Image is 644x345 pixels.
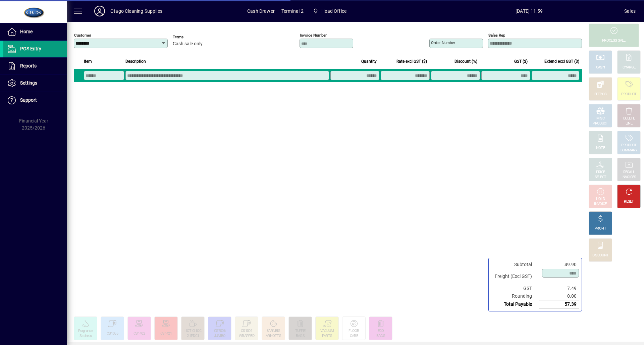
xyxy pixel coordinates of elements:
[184,329,201,334] div: HOT CHOC
[187,334,199,339] div: 2HPDC1
[396,58,427,65] span: Rate excl GST ($)
[594,92,607,97] div: EFTPOS
[488,33,505,38] mat-label: Sales rep
[3,92,67,109] a: Support
[89,5,110,17] button: Profile
[539,300,579,308] td: 57.39
[20,46,41,51] span: POS Entry
[310,5,349,17] span: Head Office
[623,65,636,70] div: CHARGE
[239,334,254,339] div: WRAPPED
[596,65,605,70] div: CASH
[281,6,304,16] span: Terminal 2
[491,261,539,268] td: Subtotal
[267,329,280,334] div: 8ARNBIS
[626,121,632,126] div: LINE
[107,331,118,336] div: CS1055
[596,146,605,151] div: NOTE
[173,41,203,47] span: Cash sale only
[20,29,33,34] span: Home
[602,38,626,43] div: PROCESS SALE
[3,75,67,92] a: Settings
[350,334,358,339] div: CARE
[593,121,608,126] div: PRODUCT
[3,23,67,40] a: Home
[539,285,579,292] td: 7.49
[431,40,455,45] mat-label: Order number
[322,334,332,339] div: PARTS
[79,334,92,339] div: Sachets
[539,261,579,268] td: 49.90
[247,6,275,16] span: Cash Drawer
[74,33,91,38] mat-label: Customer
[20,63,37,68] span: Reports
[110,6,162,16] div: Otago Cleaning Supplies
[78,329,93,334] div: Fragrance
[621,148,637,153] div: SUMMARY
[378,329,384,334] div: ECO
[84,58,92,65] span: Item
[491,285,539,292] td: GST
[376,334,385,339] div: BAGS
[214,334,226,339] div: JUMBO
[160,331,172,336] div: CS1421
[592,253,608,258] div: DISCOUNT
[514,58,528,65] span: GST ($)
[133,331,145,336] div: CS1402
[125,58,146,65] span: Description
[595,175,606,180] div: SELECT
[20,80,37,86] span: Settings
[622,175,636,180] div: INVOICES
[596,116,604,121] div: MISC
[623,116,635,121] div: DELETE
[296,334,305,339] div: BAGS
[300,33,327,38] mat-label: Invoice number
[544,58,579,65] span: Extend excl GST ($)
[595,226,606,231] div: PROFIT
[241,329,252,334] div: CS1001
[596,197,605,202] div: HOLD
[348,329,359,334] div: FLOOR
[173,35,213,39] span: Terms
[434,6,624,16] span: [DATE] 11:59
[320,329,334,334] div: VACUUM
[295,329,306,334] div: TUFFIE
[214,329,225,334] div: CS7006
[491,268,539,285] td: Freight (Excl GST)
[321,6,346,16] span: Head Office
[20,97,37,103] span: Support
[491,292,539,300] td: Rounding
[3,58,67,75] a: Reports
[624,6,636,16] div: Sales
[491,300,539,308] td: Total Payable
[621,92,636,97] div: PRODUCT
[361,58,377,65] span: Quantity
[539,292,579,300] td: 0.00
[624,199,634,204] div: RESET
[623,170,635,175] div: RECALL
[596,170,605,175] div: PRICE
[454,58,477,65] span: Discount (%)
[594,202,606,207] div: INVOICE
[621,143,636,148] div: PRODUCT
[266,334,281,339] div: ARNOTTS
